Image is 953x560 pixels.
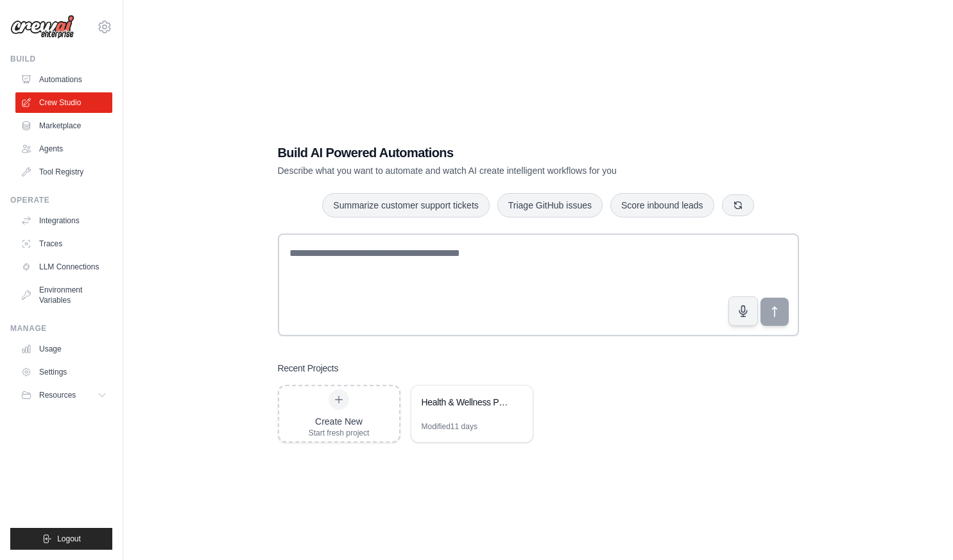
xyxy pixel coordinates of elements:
[57,534,81,544] span: Logout
[15,92,112,113] a: Crew Studio
[15,233,112,254] a: Traces
[15,280,112,310] a: Environment Variables
[15,115,112,136] a: Marketplace
[15,257,112,277] a: LLM Connections
[15,210,112,231] a: Integrations
[15,139,112,159] a: Agents
[278,144,709,162] h1: Build AI Powered Automations
[39,390,76,400] span: Resources
[278,164,709,177] p: Describe what you want to automate and watch AI create intelligent workflows for you
[322,193,489,217] button: Summarize customer support tickets
[309,428,370,438] div: Start fresh project
[15,339,112,359] a: Usage
[10,195,112,205] div: Operate
[728,296,758,326] button: Click to speak your automation idea
[422,396,510,409] div: Health & Wellness Platform Automation
[15,362,112,382] a: Settings
[497,193,603,217] button: Triage GitHub issues
[10,528,112,550] button: Logout
[278,362,339,375] h3: Recent Projects
[10,323,112,334] div: Manage
[15,385,112,405] button: Resources
[610,193,714,217] button: Score inbound leads
[10,15,74,39] img: Logo
[10,54,112,64] div: Build
[15,162,112,182] a: Tool Registry
[722,194,754,216] button: Get new suggestions
[15,69,112,90] a: Automations
[309,415,370,428] div: Create New
[422,421,477,432] div: Modified 11 days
